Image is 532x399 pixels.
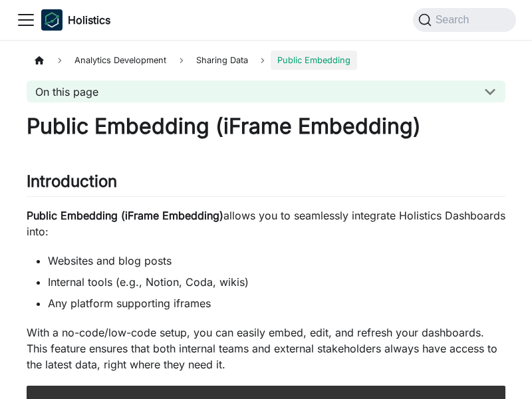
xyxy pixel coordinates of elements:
[48,295,505,311] li: Any platform supporting iframes
[16,10,36,30] button: Toggle navigation bar
[432,14,477,26] span: Search
[271,51,357,70] span: Public Embedding
[27,209,223,222] strong: Public Embedding (iFrame Embedding)
[27,80,505,102] button: On this page
[413,8,516,32] button: Search (Command+K)
[41,9,110,31] a: HolisticsHolisticsHolistics
[68,51,173,70] span: Analytics Development
[48,253,505,269] li: Websites and blog posts
[27,325,505,372] p: With a no-code/low-code setup, you can easily embed, edit, and refresh your dashboards. This feat...
[27,113,505,140] h1: Public Embedding (iFrame Embedding)
[27,207,505,239] p: allows you to seamlessly integrate Holistics Dashboards into:
[27,172,505,197] h2: Introduction
[27,51,505,70] nav: Breadcrumbs
[27,51,52,70] a: Home page
[48,274,505,290] li: Internal tools (e.g., Notion, Coda, wikis)
[41,9,63,31] img: Holistics
[190,51,255,70] span: Sharing Data
[68,12,110,28] b: Holistics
